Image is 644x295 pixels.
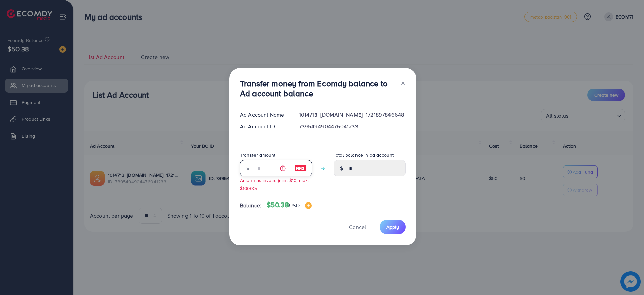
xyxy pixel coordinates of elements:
h3: Transfer money from Ecomdy balance to Ad account balance [240,79,395,98]
div: 1014713_[DOMAIN_NAME]_1721897846648 [294,111,411,119]
label: Transfer amount [240,152,275,158]
span: Cancel [349,223,366,231]
small: Amount is invalid (min: $10, max: $10000) [240,177,309,191]
button: Apply [380,220,406,234]
div: Ad Account ID [235,123,294,131]
span: Balance: [240,201,261,209]
div: 7395494904476041233 [294,123,411,131]
span: USD [289,201,299,209]
img: image [294,164,306,172]
label: Total balance in ad account [334,152,394,158]
h4: $50.38 [267,201,311,209]
div: Ad Account Name [235,111,294,119]
img: image [305,202,312,209]
span: Apply [386,224,399,230]
button: Cancel [341,220,374,234]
